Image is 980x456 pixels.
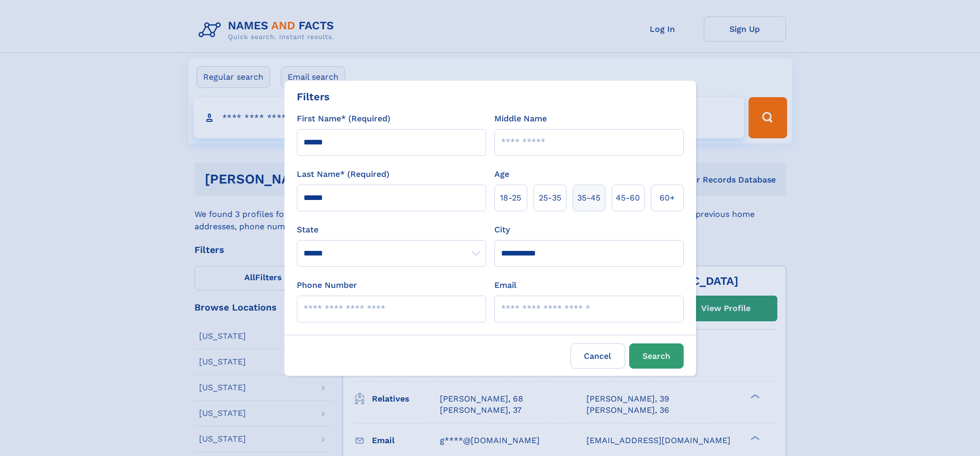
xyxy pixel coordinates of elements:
span: 25‑35 [539,192,561,204]
label: Middle Name [494,113,547,125]
span: 60+ [660,192,675,204]
label: First Name* (Required) [297,113,390,125]
label: State [297,224,486,236]
div: Filters [297,89,330,104]
label: Age [494,168,509,180]
label: City [494,224,510,236]
span: 35‑45 [577,192,600,204]
span: 45‑60 [616,192,640,204]
label: Last Name* (Required) [297,168,389,180]
span: 18‑25 [500,192,521,204]
label: Email [494,279,516,291]
button: Search [629,343,684,369]
label: Cancel [571,343,625,369]
label: Phone Number [297,279,357,291]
